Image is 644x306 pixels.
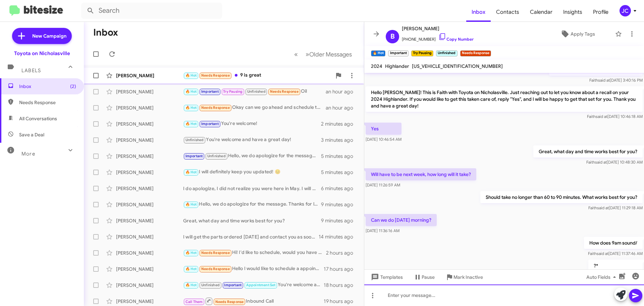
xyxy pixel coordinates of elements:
div: 2 hours ago [326,250,359,256]
span: Needs Response [201,251,230,255]
span: Important [201,89,219,94]
p: Hello [PERSON_NAME]! This is Faith with Toyota on Nicholasville. Just reaching out to let you kno... [366,86,643,112]
span: Faith [DATE] 10:48:30 AM [586,160,643,165]
button: Previous [290,47,302,61]
span: Important [185,154,203,158]
span: Faith [DATE] 11:37:46 AM [588,251,643,256]
span: B [390,31,395,42]
div: JC [620,5,631,16]
div: You're welcome and have a great day! [183,281,324,289]
span: » [306,50,309,58]
a: Contacts [491,2,525,22]
div: 6 minutes ago [321,185,359,192]
span: Unfinished [185,138,204,142]
div: [PERSON_NAME] [116,266,183,272]
span: All Conversations [19,115,57,122]
span: 2024 [371,63,382,69]
span: Appointment Set [246,283,276,287]
div: Hi! I'd like to schedule, would you have availability [DATE] around 10am? [183,249,326,257]
div: [PERSON_NAME] [116,201,183,208]
span: Faith [DATE] 11:29:18 AM [588,205,643,210]
span: Labels [21,68,41,74]
span: 🔥 Hot [185,122,197,126]
span: Needs Response [270,89,299,94]
div: 5 minutes ago [321,153,359,160]
div: Toyota on Nicholasville [14,50,70,57]
span: Call Them [185,300,203,304]
a: Insights [558,2,588,22]
div: [PERSON_NAME] [116,298,183,305]
span: Mark Inactive [453,271,483,283]
div: Hello I would like to schedule a appointment for [DATE] if possible [183,265,324,273]
span: Important [201,122,219,126]
div: [PERSON_NAME] [116,217,183,224]
span: 🔥 Hot [185,89,197,94]
span: More [21,151,35,157]
small: Needs Response [460,50,491,56]
span: Inbox [466,2,491,22]
a: New Campaign [12,28,72,44]
p: Will have to be next week, how long will it take? [366,168,476,180]
span: Needs Response [19,99,76,106]
span: Needs Response [201,267,230,271]
div: Oil [183,88,326,95]
button: Auto Fields [581,271,624,283]
div: Great, what day and time works best for you? [183,217,321,224]
input: Search [81,3,222,19]
div: 18 hours ago [324,282,359,289]
span: Needs Response [215,300,244,304]
div: [PERSON_NAME] [116,250,183,256]
button: Apply Tags [543,28,612,40]
span: Faith [DATE] 3:40:16 PM [589,78,643,83]
div: Hello, we do apologize for the message. Thanks for letting us know, we will update our records! H... [183,152,321,160]
h1: Inbox [93,27,118,38]
nav: Page navigation example [290,47,356,61]
div: Okay can we go ahead and schedule that please? [183,104,326,112]
span: Templates [370,271,403,283]
a: Profile [588,2,614,22]
small: 🔥 Hot [371,50,385,56]
span: Needs Response [201,73,230,78]
span: 🔥 Hot [185,202,197,207]
div: I will get the parts ordered [DATE] and contact you as soon as they arrive to set up an appointme... [183,233,319,240]
span: 🔥 Hot [185,283,197,287]
div: an hour ago [326,104,359,111]
div: Hello, we do apologize for the message. Thanks for letting us know, we will update our records! H... [183,201,321,208]
div: [PERSON_NAME] [116,88,183,95]
span: New Campaign [32,33,66,39]
div: [PERSON_NAME] [116,104,183,111]
p: Yes [366,123,401,135]
div: [PERSON_NAME] [116,153,183,160]
div: 9 is great [183,72,332,79]
small: Important [388,50,408,56]
span: Unfinished [247,89,266,94]
span: 🔥 Hot [185,105,197,110]
p: How does 9am sound/ [584,237,643,249]
div: [PERSON_NAME] [116,137,183,143]
div: [PERSON_NAME] [116,185,183,192]
span: said at [597,205,609,210]
div: 9 minutes ago [321,217,359,224]
span: [PHONE_NUMBER] [402,33,474,43]
span: said at [596,114,607,119]
div: I will definitely keep you updated! 😊 [183,168,321,176]
p: Can we do [DATE] morning? [366,214,437,226]
button: Pause [408,271,440,283]
span: Pause [422,271,435,283]
span: Try Pausing [223,89,243,94]
span: [DATE] 11:36:16 AM [366,228,399,233]
button: Next [302,47,356,61]
span: Apply Tags [571,28,595,40]
div: 3 minutes ago [321,137,359,143]
button: JC [614,5,637,16]
div: an hour ago [326,88,359,95]
span: (2) [70,83,76,90]
span: Older Messages [309,51,352,58]
div: [PERSON_NAME] [116,169,183,176]
a: Calendar [525,2,558,22]
span: [US_VEHICLE_IDENTIFICATION_NUMBER] [412,63,503,69]
div: 5 minutes ago [321,169,359,176]
span: said at [597,251,608,256]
